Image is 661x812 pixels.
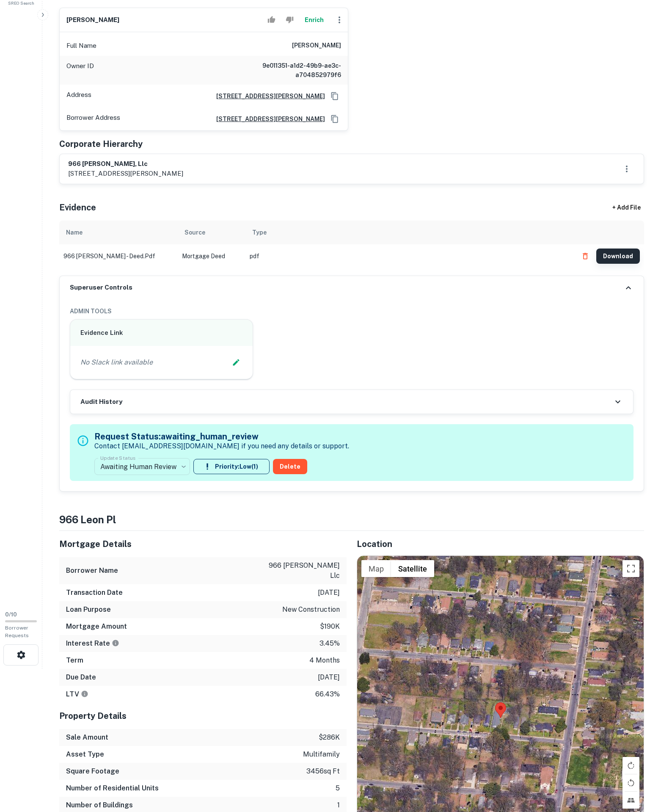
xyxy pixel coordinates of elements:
h6: Evidence Link [80,328,242,338]
p: [DATE] [318,588,340,598]
p: 4 months [309,655,340,666]
button: Enrich [300,11,328,28]
h6: ADMIN TOOLS [70,307,633,316]
button: Copy Address [328,113,341,125]
button: Tilt map [622,792,639,809]
h6: Transaction Date [66,588,123,598]
td: pdf [245,244,573,268]
p: 966 [PERSON_NAME] llc [264,561,340,581]
iframe: Chat Widget [619,744,661,785]
h6: 966 [PERSON_NAME], llc [68,159,183,169]
h6: Mortgage Amount [66,621,127,632]
a: [STREET_ADDRESS][PERSON_NAME] [209,91,325,101]
div: scrollable content [59,221,644,276]
div: Type [252,227,267,238]
h5: Property Details [59,710,347,722]
p: Contact [EMAIL_ADDRESS][DOMAIN_NAME] if you need any details or support. [94,441,349,451]
p: $286k [319,732,340,743]
h5: Evidence [59,201,96,214]
button: Show street map [361,560,391,577]
h6: Interest Rate [66,638,119,649]
span: Borrower Requests [5,625,29,638]
td: Mortgage Deed [178,244,245,268]
h6: Due Date [66,672,96,682]
p: new construction [282,605,340,615]
p: 3.45% [319,638,340,649]
button: Delete [273,459,307,474]
h6: Term [66,655,83,666]
th: Type [245,221,573,244]
button: Toggle fullscreen view [622,560,639,577]
h6: Audit History [80,397,122,407]
a: [STREET_ADDRESS][PERSON_NAME] [209,114,325,124]
h6: Superuser Controls [70,283,132,293]
p: Address [66,90,91,102]
p: 66.43% [315,689,340,699]
h6: Number of Residential Units [66,783,159,793]
button: Delete file [578,249,593,263]
h6: LTV [66,689,88,699]
p: Full Name [66,41,96,51]
h6: Asset Type [66,749,104,760]
svg: The interest rates displayed on the website are for informational purposes only and may be report... [112,639,119,647]
h6: Loan Purpose [66,605,111,615]
p: [STREET_ADDRESS][PERSON_NAME] [68,168,183,179]
button: Priority:Low(1) [193,459,270,474]
button: Edit Slack Link [230,356,242,369]
button: Download [596,249,640,264]
button: Copy Address [328,90,341,102]
p: Owner ID [66,61,94,80]
label: Update Status [100,454,135,461]
td: 966 [PERSON_NAME] - deed.pdf [59,244,178,268]
h5: Corporate Hierarchy [59,138,143,150]
h6: [PERSON_NAME] [292,41,341,51]
span: 0 / 10 [5,611,17,618]
h6: [PERSON_NAME] [66,15,119,25]
p: Borrower Address [66,113,120,125]
div: Source [185,227,205,238]
div: Awaiting Human Review [94,455,190,478]
p: $190k [320,621,340,632]
p: multifamily [303,749,340,760]
div: + Add File [597,200,656,215]
p: 5 [336,783,340,793]
th: Name [59,221,178,244]
button: Reject [282,11,297,28]
p: [DATE] [318,672,340,682]
svg: LTVs displayed on the website are for informational purposes only and may be reported incorrectly... [81,690,88,698]
h5: Location [357,538,644,550]
h4: 966 leon pl [59,512,644,527]
p: No Slack link available [80,357,153,367]
h5: Request Status: awaiting_human_review [94,430,349,443]
h5: Mortgage Details [59,538,347,550]
button: Show satellite imagery [391,560,434,577]
h6: 9e011351-a1d2-49b9-ae3c-a704852979f6 [240,61,341,80]
h6: Number of Buildings [66,800,133,810]
p: 3456 sq ft [306,766,340,776]
button: Accept [264,11,279,28]
h6: Sale Amount [66,732,108,743]
div: Name [66,227,83,238]
th: Source [178,221,245,244]
p: 1 [337,800,340,810]
h6: Borrower Name [66,566,118,576]
h6: Square Footage [66,766,119,776]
